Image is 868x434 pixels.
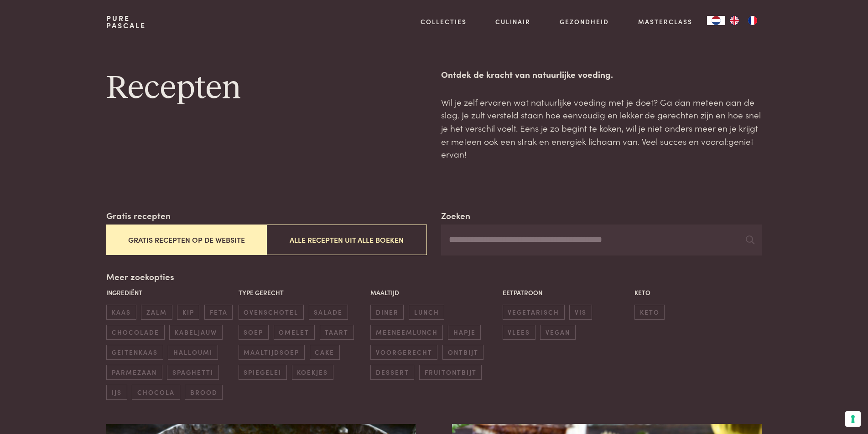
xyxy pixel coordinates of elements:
span: geitenkaas [106,345,163,360]
span: cake [310,345,340,360]
span: hapje [448,325,481,340]
a: Gezondheid [560,17,609,26]
span: fruitontbijt [419,365,482,380]
span: salade [309,305,348,320]
span: chocola [132,385,180,400]
span: ontbijt [442,345,483,360]
p: Maaltijd [370,288,498,297]
span: kabeljauw [169,325,222,340]
span: zalm [141,305,172,320]
span: omelet [274,325,315,340]
span: feta [204,305,233,320]
h1: Recepten [106,68,426,109]
span: vlees [503,325,535,340]
span: maaltijdsoep [239,345,305,360]
p: Eetpatroon [503,288,630,297]
span: koekjes [292,365,333,380]
span: parmezaan [106,365,162,380]
span: lunch [409,305,444,320]
a: Masterclass [638,17,692,26]
span: meeneemlunch [370,325,443,340]
a: Collecties [421,17,467,26]
span: kaas [106,305,136,320]
span: brood [185,385,223,400]
aside: Language selected: Nederlands [707,16,762,25]
span: vegetarisch [503,305,565,320]
span: chocolade [106,325,164,340]
a: EN [725,16,743,25]
div: Language [707,16,725,25]
button: Gratis recepten op de website [106,225,266,255]
a: Culinair [495,17,530,26]
label: Zoeken [441,209,470,222]
p: Ingrediënt [106,288,234,297]
span: vis [569,305,592,320]
span: ovenschotel [239,305,304,320]
label: Gratis recepten [106,209,171,222]
span: voorgerecht [370,345,437,360]
span: ijs [106,385,127,400]
a: FR [743,16,762,25]
ul: Language list [725,16,762,25]
span: kip [177,305,199,320]
span: halloumi [168,345,218,360]
strong: Ontdek de kracht van natuurlijke voeding. [441,68,613,80]
button: Uw voorkeuren voor toestemming voor trackingtechnologieën [845,411,861,427]
button: Alle recepten uit alle boeken [266,225,426,255]
span: spaghetti [167,365,218,380]
span: spiegelei [239,365,287,380]
span: vegan [540,325,575,340]
span: diner [370,305,404,320]
p: Keto [634,288,762,297]
a: NL [707,16,725,25]
span: taart [320,325,354,340]
a: PurePascale [106,15,146,29]
p: Type gerecht [239,288,366,297]
p: Wil je zelf ervaren wat natuurlijke voeding met je doet? Ga dan meteen aan de slag. Je zult verst... [441,96,761,161]
span: keto [634,305,665,320]
span: soep [239,325,269,340]
span: dessert [370,365,414,380]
